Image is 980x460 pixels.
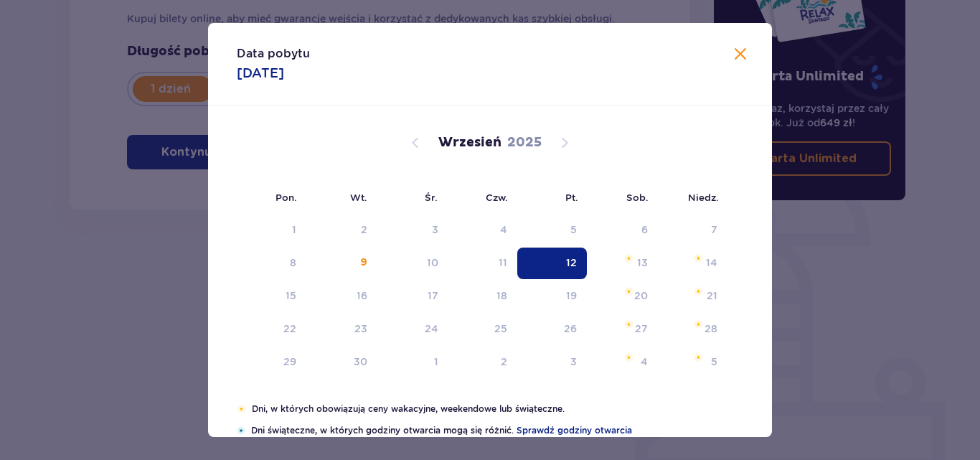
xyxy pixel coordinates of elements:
small: Pon. [275,192,297,203]
div: Calendar [208,105,772,403]
p: [DATE] [237,65,284,82]
small: Sob. [626,192,649,203]
p: Wrzesień [438,134,501,151]
small: Pt. [565,192,578,203]
p: 2025 [507,134,542,151]
small: Czw. [486,192,508,203]
small: Śr. [425,192,438,203]
p: Data pobytu [237,46,310,62]
small: Niedz. [688,192,719,203]
small: Wt. [350,192,367,203]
